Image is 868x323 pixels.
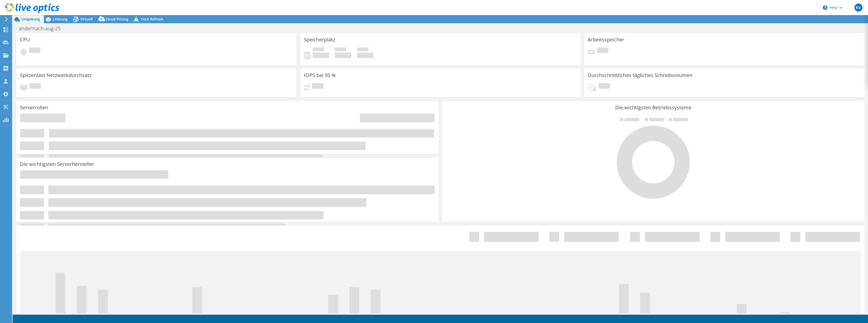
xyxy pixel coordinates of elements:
[588,37,624,42] h3: Arbeitsspeicher
[304,37,335,42] h3: Speicherplatz
[357,53,373,58] h4: 0 GiB
[446,105,861,110] h3: Die wichtigsten Betriebssysteme
[80,17,93,21] span: Virtuell
[20,161,94,167] h3: Die wichtigsten Serverhersteller
[53,17,68,21] span: Leistung
[30,83,41,90] span: Ausstehend
[20,72,92,78] h3: Spitzenlast Netzwerkdurchsatz
[597,47,608,54] span: Ausstehend
[141,17,163,21] span: Tech Refresh
[599,83,610,90] span: Ausstehend
[21,17,40,21] span: Umgebung
[16,26,68,31] h1: andernach-aug-25
[335,53,351,58] h4: 0 GiB
[304,72,336,78] h3: IOPS bei 95 %
[313,47,324,53] span: Belegt
[588,72,692,78] h3: Durchschnittliches tägliches Schreibvolumen
[29,47,40,54] span: Ausstehend
[312,83,323,90] span: Ausstehend
[335,47,346,53] span: Verfügbar
[313,53,329,58] h4: 0 GiB
[105,17,128,21] span: Cloud Pricing
[854,4,862,12] span: KV
[20,37,30,42] h3: CPU
[20,105,48,110] h3: Serverrollen
[823,5,827,10] svg: \n
[357,47,368,53] span: Insgesamt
